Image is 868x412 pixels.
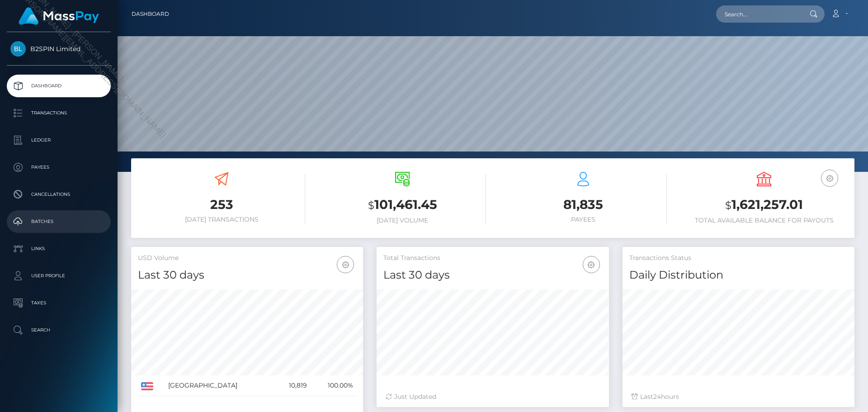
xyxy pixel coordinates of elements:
[7,183,111,206] a: Cancellations
[138,254,356,263] h5: USD Volume
[10,41,26,57] img: B2SPIN Limited
[138,216,305,223] h6: [DATE] Transactions
[141,382,153,390] img: US.png
[632,392,845,402] div: Last hours
[19,7,99,25] img: MassPay Logo
[386,392,599,402] div: Just Updated
[10,269,107,283] p: User Profile
[368,199,374,212] small: $
[7,265,111,287] a: User Profile
[383,267,602,283] h4: Last 30 days
[165,375,275,396] td: [GEOGRAPHIC_DATA]
[10,242,107,256] p: Links
[275,375,311,396] td: 10,819
[716,5,801,23] input: Search...
[7,319,111,341] a: Search
[629,254,848,263] h5: Transactions Status
[7,102,111,124] a: Transactions
[7,75,111,97] a: Dashboard
[629,267,848,283] h4: Daily Distribution
[500,216,667,223] h6: Payees
[7,156,111,179] a: Payees
[10,215,107,228] p: Batches
[138,267,356,283] h4: Last 30 days
[383,254,602,263] h5: Total Transactions
[10,161,107,174] p: Payees
[10,106,107,120] p: Transactions
[680,196,848,214] h3: 1,621,257.01
[10,133,107,147] p: Ledger
[319,196,486,214] h3: 101,461.45
[653,393,661,401] span: 24
[310,375,356,396] td: 100.00%
[7,129,111,152] a: Ledger
[132,5,169,24] a: Dashboard
[725,199,731,212] small: $
[7,292,111,314] a: Taxes
[319,217,486,224] h6: [DATE] Volume
[10,296,107,310] p: Taxes
[7,237,111,260] a: Links
[10,188,107,201] p: Cancellations
[10,79,107,93] p: Dashboard
[7,45,111,53] span: B2SPIN Limited
[138,196,305,213] h3: 253
[680,217,848,224] h6: Total Available Balance for Payouts
[500,196,667,213] h3: 81,835
[7,210,111,233] a: Batches
[10,323,107,337] p: Search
